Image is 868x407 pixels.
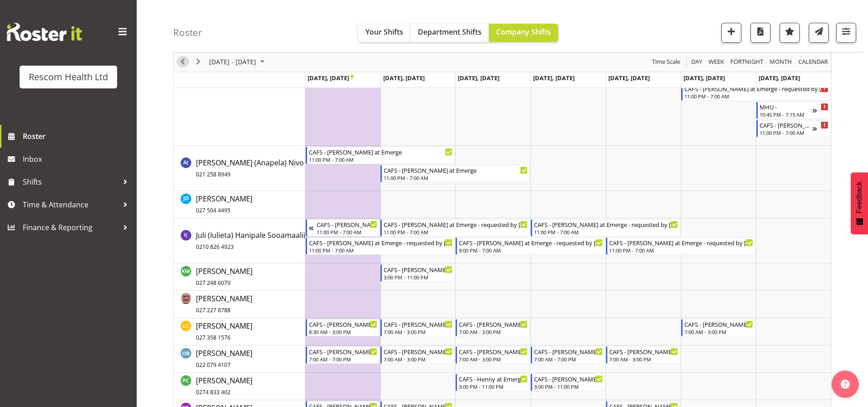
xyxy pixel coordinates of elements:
h4: Roster [173,27,202,38]
div: 7:00 AM - 3:00 PM [609,355,678,363]
a: [PERSON_NAME]027 227 8788 [196,293,252,315]
div: 7:00 AM - 3:00 PM [459,355,528,363]
div: Ana (Anapela) Nivo"s event - CAFS - Lance at Emerge Begin From Tuesday, September 23, 2025 at 11:... [380,165,530,182]
span: [PERSON_NAME] [196,376,252,397]
button: Highlight an important date within the roster. [780,23,800,43]
div: next period [190,52,206,72]
button: Previous [177,57,189,68]
div: Liz Collett"s event - CAFS - Henny Wilson at Emerge - requested by Erin Begin From Saturday, Sept... [681,319,755,336]
div: 3:00 PM - 11:00 PM [384,273,452,281]
div: CAFS - [PERSON_NAME] at Emerge - requested by [PERSON_NAME] [760,120,812,129]
span: [PERSON_NAME] [196,294,252,314]
div: CAFS - [PERSON_NAME] at Emerge [384,165,528,175]
div: 10:45 PM - 7:15 AM [760,111,812,118]
span: [DATE], [DATE] [458,74,499,82]
div: 11:00 PM - 7:00 AM [317,228,378,236]
span: 0210 826 4923 [196,243,234,251]
div: 11:00 PM - 7:00 AM [384,174,528,181]
div: 7:00 AM - 7:00 PM [534,355,603,363]
div: CAFS - [PERSON_NAME] at Emerge - requested by [PERSON_NAME] [384,220,528,229]
span: Juli (Iulieta) Hanipale Sooamaalii [196,230,305,251]
button: Timeline Month [768,57,794,68]
div: 11:00 PM - 7:00 AM [384,228,528,236]
div: CAFS - [PERSON_NAME] at Emerge [534,347,603,356]
div: Olive Bartlett"s event - CAFS - Lance at Emerge Begin From Tuesday, September 23, 2025 at 7:00:00... [380,346,455,364]
div: 8:30 AM - 3:00 PM [309,328,378,335]
div: 7:00 AM - 3:00 PM [459,328,528,335]
span: Your Shifts [365,27,403,37]
span: 027 358 1576 [196,334,231,341]
div: Rescom Health Ltd [29,70,108,84]
td: Pat Carson resource [174,373,305,400]
button: Fortnight [729,57,765,68]
div: Liz Collett"s event - CAFS - Henny Wilson at Emerge - requested by Erin Begin From Wednesday, Sep... [456,319,530,336]
div: Juli (Iulieta) Hanipale Sooamaalii"s event - CAFS - Henny Wilson at Emerge - requested by Erin Be... [380,219,530,237]
div: CAFS - [PERSON_NAME] at Emerge [459,347,528,356]
td: Ana (Anapela) Nivo resource [174,146,305,191]
span: 027 504 4495 [196,206,231,214]
div: No Staff Member"s event - MHU - Begin From Sunday, September 28, 2025 at 10:45:00 PM GMT+13:00 En... [756,102,831,119]
span: [PERSON_NAME] [196,348,252,369]
div: CAFS - [PERSON_NAME] at Emerge - requested by [PERSON_NAME] [609,347,678,356]
span: Inbox [23,152,132,166]
span: [PERSON_NAME] [196,321,252,342]
button: Department Shifts [411,24,489,42]
span: [PERSON_NAME] [196,266,252,287]
span: Shifts [23,175,118,189]
div: 11:00 PM - 7:00 AM [609,247,753,254]
span: 022 079 4107 [196,361,231,369]
div: CAFS - Henny at Emerge [459,374,528,383]
div: 3:00 PM - 11:00 PM [459,383,528,390]
button: Month [797,57,830,68]
span: 027 248 6079 [196,279,231,287]
button: Download a PDF of the roster according to the set date range. [750,23,770,43]
div: 11:00 PM - 7:00 AM [309,247,453,254]
button: Next [192,57,205,68]
span: [DATE], [DATE] [308,74,354,82]
a: [PERSON_NAME]027 504 4495 [196,193,252,215]
div: CAFS - [PERSON_NAME] at Emerge - requested by [PERSON_NAME] [684,84,828,93]
div: Pat Carson"s event - CAFS - Henny at Emerge Begin From Wednesday, September 24, 2025 at 3:00:00 P... [456,374,530,391]
button: Timeline Day [690,57,704,68]
div: Olive Bartlett"s event - CAFS - Lance at Emerge Begin From Monday, September 22, 2025 at 7:00:00 ... [306,346,380,364]
div: 11:00 PM - 7:00 AM [534,228,678,236]
div: CAFS - [PERSON_NAME] at Emerge - requested by [PERSON_NAME] [684,319,753,329]
div: Juli (Iulieta) Hanipale Sooamaalii"s event - CAFS - Henny Wilson at Emerge - requested by Erin Be... [606,237,755,255]
span: [DATE], [DATE] [608,74,650,82]
a: [PERSON_NAME]027 358 1576 [196,320,252,342]
div: CAFS - [PERSON_NAME] at Emerge - requested by [PERSON_NAME] [459,319,528,329]
div: CAFS - [PERSON_NAME] at Emerge - requested by [PERSON_NAME] [534,374,603,383]
button: Send a list of all shifts for the selected filtered period to all rostered employees. [809,23,829,43]
button: Feedback - Show survey [851,172,868,234]
button: September 2025 [208,57,269,68]
div: CAFS - [PERSON_NAME] at Emerge - requested by [PERSON_NAME] [459,238,603,247]
div: 11:00 PM - 7:00 AM [760,129,812,136]
div: CAFS - [PERSON_NAME] at Emerge - requested by [PERSON_NAME] [609,238,753,247]
div: 7:00 AM - 7:00 PM [309,355,378,363]
div: 7:00 AM - 3:00 PM [384,355,452,363]
span: Feedback [855,181,863,213]
td: Judi Dunstan resource [174,191,305,218]
div: 3:00 PM - 11:00 PM [534,383,603,390]
div: CAFS - [PERSON_NAME] at Emerge [317,220,378,229]
span: [PERSON_NAME] [196,194,252,215]
div: 11:00 PM - 7:00 AM [309,156,453,163]
div: Ana (Anapela) Nivo"s event - CAFS - Lance at Emerge Begin From Monday, September 22, 2025 at 11:0... [306,147,455,164]
span: Day [690,57,703,68]
div: Liz Collett"s event - CAFS - Henny Wilson at Emerge - requested by Erin Begin From Tuesday, Septe... [380,319,455,336]
span: 027 227 8788 [196,306,231,314]
a: [PERSON_NAME]027 248 6079 [196,266,252,288]
div: CAFS - [PERSON_NAME] at Emerge - requested by [PERSON_NAME] [384,319,452,329]
span: Time Scale [651,57,681,68]
div: Olive Bartlett"s event - CAFS - Lance at Emerge Begin From Thursday, September 25, 2025 at 7:00:0... [531,346,605,364]
button: Timeline Week [707,57,726,68]
button: Your Shifts [358,24,411,42]
div: Juli (Iulieta) Hanipale Sooamaalii"s event - CAFS - Lance at Emerge Begin From Sunday, September ... [306,219,380,237]
a: [PERSON_NAME]022 079 4107 [196,348,252,370]
div: Kaye Wishart"s event - CAFS - Lance at Emerge Begin From Tuesday, September 23, 2025 at 3:00:00 P... [380,264,455,282]
div: CAFS - [PERSON_NAME] at Emerge [309,347,378,356]
div: No Staff Member"s event - CAFS - Henny Wilson at Emerge - requested by Erin Begin From Saturday, ... [681,83,831,101]
span: Month [769,57,793,68]
div: CAFS - [PERSON_NAME] at Emerge - requested by [PERSON_NAME] [309,238,453,247]
div: CAFS - [PERSON_NAME] at Emerge [309,147,453,156]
